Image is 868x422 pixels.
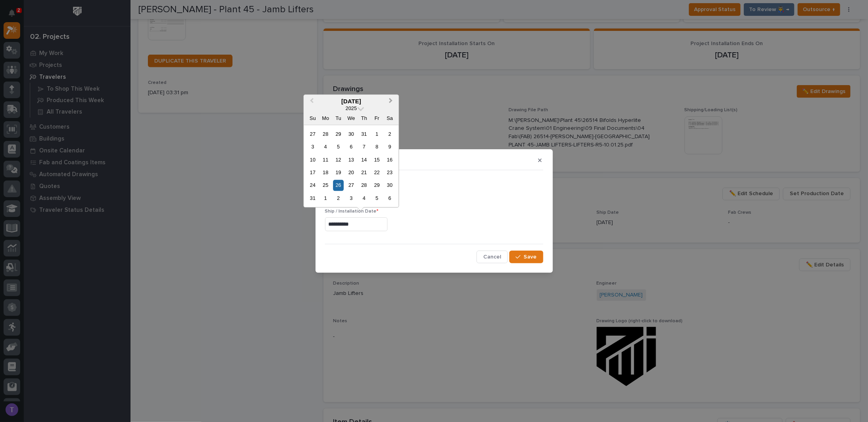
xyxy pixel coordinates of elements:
[483,253,501,260] span: Cancel
[359,180,369,191] div: Choose Thursday, August 28th, 2025
[384,180,395,191] div: Choose Saturday, August 30th, 2025
[346,129,357,139] div: Choose Wednesday, July 30th, 2025
[333,193,344,203] div: Choose Tuesday, September 2nd, 2025
[320,167,331,178] div: Choose Monday, August 18th, 2025
[333,167,344,178] div: Choose Tuesday, August 19th, 2025
[372,193,382,203] div: Choose Friday, September 5th, 2025
[359,167,369,178] div: Choose Thursday, August 21st, 2025
[306,127,396,205] div: month 2025-08
[307,141,318,152] div: Choose Sunday, August 3rd, 2025
[384,141,395,152] div: Choose Saturday, August 9th, 2025
[320,141,331,152] div: Choose Monday, August 4th, 2025
[524,253,537,260] span: Save
[307,154,318,165] div: Choose Sunday, August 10th, 2025
[320,129,331,139] div: Choose Monday, July 28th, 2025
[307,129,318,139] div: Choose Sunday, July 27th, 2025
[346,113,357,124] div: We
[359,154,369,165] div: Choose Thursday, August 14th, 2025
[385,95,398,108] button: Next Month
[307,113,318,124] div: Su
[509,251,543,263] button: Save
[333,180,344,191] div: Choose Tuesday, August 26th, 2025
[304,95,317,108] button: Previous Month
[372,180,382,191] div: Choose Friday, August 29th, 2025
[372,113,382,124] div: Fr
[346,180,357,191] div: Choose Wednesday, August 27th, 2025
[384,113,395,124] div: Sa
[320,113,331,124] div: Mo
[359,193,369,203] div: Choose Thursday, September 4th, 2025
[346,105,357,111] span: 2025
[359,129,369,139] div: Choose Thursday, July 31st, 2025
[346,193,357,203] div: Choose Wednesday, September 3rd, 2025
[359,113,369,124] div: Th
[384,167,395,178] div: Choose Saturday, August 23rd, 2025
[384,154,395,165] div: Choose Saturday, August 16th, 2025
[372,141,382,152] div: Choose Friday, August 8th, 2025
[346,141,357,152] div: Choose Wednesday, August 6th, 2025
[304,98,399,105] div: [DATE]
[333,154,344,165] div: Choose Tuesday, August 12th, 2025
[307,167,318,178] div: Choose Sunday, August 17th, 2025
[320,193,331,203] div: Choose Monday, September 1st, 2025
[346,167,357,178] div: Choose Wednesday, August 20th, 2025
[477,251,508,263] button: Cancel
[307,180,318,191] div: Choose Sunday, August 24th, 2025
[372,154,382,165] div: Choose Friday, August 15th, 2025
[333,129,344,139] div: Choose Tuesday, July 29th, 2025
[320,154,331,165] div: Choose Monday, August 11th, 2025
[346,154,357,165] div: Choose Wednesday, August 13th, 2025
[384,129,395,139] div: Choose Saturday, August 2nd, 2025
[359,141,369,152] div: Choose Thursday, August 7th, 2025
[372,129,382,139] div: Choose Friday, August 1st, 2025
[333,141,344,152] div: Choose Tuesday, August 5th, 2025
[333,113,344,124] div: Tu
[384,193,395,203] div: Choose Saturday, September 6th, 2025
[320,180,331,191] div: Choose Monday, August 25th, 2025
[372,167,382,178] div: Choose Friday, August 22nd, 2025
[307,193,318,203] div: Choose Sunday, August 31st, 2025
